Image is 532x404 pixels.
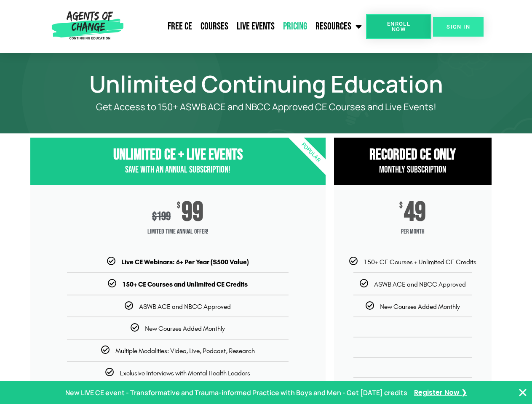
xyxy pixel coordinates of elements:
[30,223,326,240] span: Limited Time Annual Offer!
[334,223,492,240] span: per month
[127,16,366,37] nav: Menu
[145,324,225,332] span: New Courses Added Monthly
[262,104,359,201] div: Popular
[65,387,407,399] p: New LIVE CE event - Transformative and Trauma-informed Practice with Boys and Men - Get [DATE] cr...
[311,16,366,37] a: Resources
[121,258,249,266] b: Live CE Webinars: 6+ Per Year ($500 Value)
[374,280,466,288] span: ASWB ACE and NBCC Approved
[177,202,180,210] span: $
[152,210,157,223] span: $
[518,388,528,398] button: Close Banner
[152,210,171,223] div: 199
[30,146,326,164] h3: Unlimited CE + Live Events
[196,16,233,37] a: Courses
[182,202,203,223] span: 99
[433,17,484,37] a: SIGN IN
[379,164,446,175] span: Monthly Subscription
[334,146,492,164] h3: RECORDED CE ONly
[233,16,279,37] a: Live Events
[399,202,403,210] span: $
[446,24,470,29] span: SIGN IN
[366,14,431,39] a: Enroll Now
[120,369,250,377] span: Exclusive Interviews with Mental Health Leaders
[60,102,473,112] p: Get Access to 150+ ASWB ACE and NBCC Approved CE Courses and Live Events!
[115,347,255,355] span: Multiple Modalities: Video, Live, Podcast, Research
[26,74,506,93] h1: Unlimited Continuing Education
[125,164,230,175] span: Save with an Annual Subscription!
[139,303,231,311] span: ASWB ACE and NBCC Approved
[364,258,476,266] span: 150+ CE Courses + Unlimited CE Credits
[122,280,248,288] b: 150+ CE Courses and Unlimited CE Credits
[163,16,196,37] a: Free CE
[414,387,467,399] a: Register Now ❯
[380,303,460,311] span: New Courses Added Monthly
[404,202,426,223] span: 49
[279,16,311,37] a: Pricing
[380,21,418,32] span: Enroll Now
